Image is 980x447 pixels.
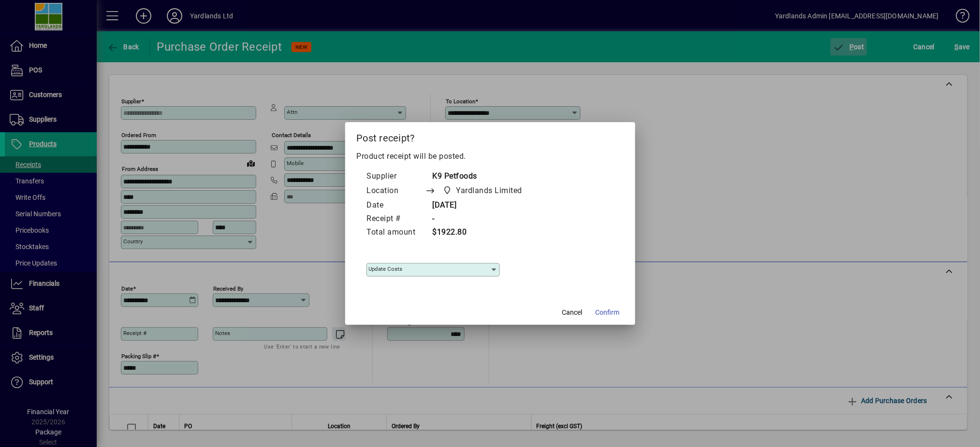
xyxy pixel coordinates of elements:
[425,226,541,239] td: $1922.80
[425,199,541,212] td: [DATE]
[366,226,425,239] td: Total amount
[425,170,541,183] td: K9 Petfoods
[425,212,541,226] td: -
[456,185,523,196] span: Yardlands Limited
[366,183,425,199] td: Location
[369,265,403,272] mat-label: Update costs
[366,212,425,226] td: Receipt #
[366,199,425,212] td: Date
[562,307,583,318] span: Cancel
[596,307,620,318] span: Confirm
[366,170,425,183] td: Supplier
[592,304,624,321] button: Confirm
[345,122,635,150] h2: Post receipt?
[357,151,624,162] p: Product receipt will be posted.
[557,304,588,321] button: Cancel
[440,184,527,197] span: Yardlands Limited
